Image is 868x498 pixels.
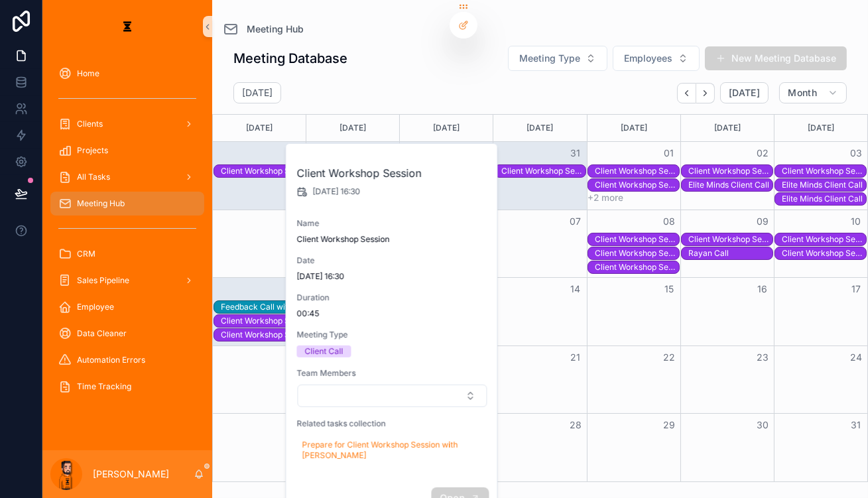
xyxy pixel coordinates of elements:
[568,145,584,161] button: 31
[661,145,677,161] button: 01
[77,119,103,129] span: Clients
[77,198,125,209] span: Meeting Hub
[221,301,305,313] div: Feedback Call with Rayan Khan
[508,46,607,71] button: Select Button
[519,52,580,65] span: Meeting Type
[77,328,127,339] span: Data Cleaner
[221,165,305,177] div: Client Workshop Session
[312,186,360,197] span: [DATE] 16:30
[782,233,866,245] div: Client Workshop Session
[302,440,477,461] span: Prepare for Client Workshop Session with [PERSON_NAME]
[296,218,487,229] span: Name
[595,233,679,245] div: Client Workshop Session
[93,467,169,481] p: [PERSON_NAME]
[788,87,817,99] span: Month
[221,330,305,340] div: Client Workshop Session
[661,214,677,229] button: 08
[50,295,204,319] a: Employee
[688,165,773,177] div: Client Workshop Session
[729,87,760,99] span: [DATE]
[595,166,679,176] div: Client Workshop Session
[688,166,773,176] div: Client Workshop Session
[782,234,866,245] div: Client Workshop Session
[595,248,679,259] div: Client Workshop Session
[782,248,866,259] div: Client Workshop Session
[50,348,204,372] a: Automation Errors
[297,385,487,407] button: Select Button
[50,242,204,266] a: CRM
[50,165,204,189] a: All Tasks
[688,179,773,191] div: Elite Minds Client Call
[304,345,343,357] div: Client Call
[501,166,586,176] div: Client Workshop Session
[688,234,773,245] div: Client Workshop Session
[50,192,204,216] a: Meeting Hub
[221,302,305,312] div: Feedback Call with [PERSON_NAME]
[50,139,204,162] a: Projects
[296,234,487,245] span: Client Workshop Session
[77,249,95,259] span: CRM
[696,83,715,103] button: Next
[755,281,771,297] button: 16
[296,330,487,340] span: Meeting Type
[221,316,305,326] div: Client Workshop Session
[755,349,771,365] button: 23
[568,349,584,365] button: 21
[779,82,847,103] button: Month
[848,281,864,297] button: 17
[77,275,129,286] span: Sales Pipeline
[688,233,773,245] div: Client Workshop Session
[755,145,771,161] button: 02
[221,329,305,341] div: Client Workshop Session
[296,255,487,266] span: Date
[595,262,679,273] div: Client Workshop Session
[402,115,491,141] div: [DATE]
[215,115,304,141] div: [DATE]
[77,355,145,365] span: Automation Errors
[247,23,304,36] span: Meeting Hub
[296,292,487,303] span: Duration
[50,322,204,345] a: Data Cleaner
[212,114,868,482] div: Month View
[568,281,584,297] button: 14
[296,437,482,464] a: Prepare for Client Workshop Session with [PERSON_NAME]
[242,86,273,99] h2: [DATE]
[720,82,769,103] button: [DATE]
[661,417,677,433] button: 29
[50,112,204,136] a: Clients
[296,368,487,379] span: Team Members
[221,315,305,327] div: Client Workshop Session
[77,172,110,182] span: All Tasks
[661,349,677,365] button: 22
[848,417,864,433] button: 31
[705,46,847,70] button: New Meeting Database
[296,165,487,181] h2: Client Workshop Session
[233,49,347,68] h1: Meeting Database
[688,248,773,259] div: Rayan Call
[50,62,204,86] a: Home
[755,214,771,229] button: 09
[595,165,679,177] div: Client Workshop Session
[77,68,99,79] span: Home
[296,418,487,429] span: Related tasks collection
[688,180,773,190] div: Elite Minds Client Call
[595,180,679,190] div: Client Workshop Session
[595,179,679,191] div: Client Workshop Session
[661,281,677,297] button: 15
[683,115,772,141] div: [DATE]
[755,417,771,433] button: 30
[296,308,487,319] span: 00:45
[776,115,865,141] div: [DATE]
[588,192,623,203] button: +2 more
[782,193,866,205] div: Elite Minds Client Call
[848,349,864,365] button: 24
[848,214,864,229] button: 10
[117,16,138,37] img: App logo
[782,179,866,191] div: Elite Minds Client Call
[568,214,584,229] button: 07
[782,180,866,190] div: Elite Minds Client Call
